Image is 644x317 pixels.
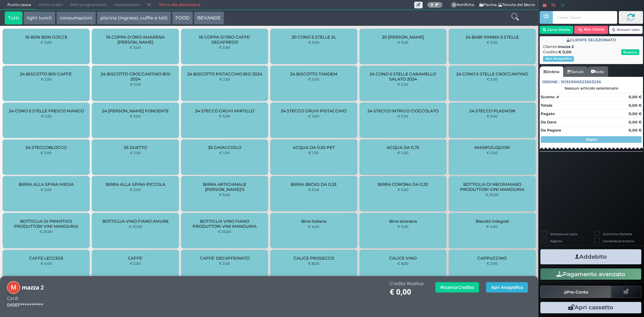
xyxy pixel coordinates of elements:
small: € 3,00 [487,40,498,44]
span: CLIENTE SELEZIONATO [567,37,616,43]
span: BOTTIGLIA VINO FIANO AMURE [102,219,169,224]
span: 24 STECCO GRUVI MIRTILLO [195,108,254,113]
button: Apri cassetto [540,302,641,313]
span: Ordine : [542,79,560,85]
span: 24 BISCOTTO CROCCANTINO BIS! 2024 [98,71,173,82]
strong: 0,00 € [629,95,642,99]
small: € 5,00 [487,151,498,155]
span: BOTTIGLIA DI NEGRAMARO PRODUTTORI VINI MANDURIA [454,182,530,192]
span: 24 BISCOTTO TANDEM [290,71,337,76]
span: 24 STECCO GRUVI PISTACCHIO [281,108,346,113]
a: Torna alla dashboard [155,0,204,10]
a: Note [587,66,608,77]
div: Credito: [543,49,639,55]
span: 0 [451,2,457,8]
span: Ultimi ordini [35,0,66,10]
span: Punto cassa [4,0,35,10]
button: Addebito [540,249,641,264]
button: piscina (ingressi, cuffie e teli) [97,11,171,25]
label: Stampa una copia [550,232,577,236]
small: € 25,00 [486,193,499,197]
input: Codice Cliente [553,11,617,24]
strong: Segue [586,137,597,142]
span: CAPPUCCINO [477,256,507,261]
b: 0 [431,2,433,7]
span: 16 COPPA D'ORO AMARENA [PERSON_NAME] [98,35,173,45]
span: 16 COPPA D'ORO CAFFE' SEGAFREDO [187,35,262,45]
span: 24 STECCO PLASMON [469,108,515,113]
span: Birra straniera [389,219,417,224]
label: Asporto [550,239,562,243]
button: Pagamento avanzato [540,268,641,280]
small: € 2,00 [397,151,409,155]
span: 20 CONO 5 STELLE XL [291,35,336,40]
small: € 2,50 [130,151,141,155]
strong: 0,00 € [629,128,642,133]
small: € 3,00 [487,114,498,118]
button: Ricarica Credito [435,282,479,293]
small: € 2,50 [41,77,52,81]
small: € 3,00 [308,77,319,81]
small: € 4,00 [486,224,498,228]
button: Cerca Cliente [540,26,574,34]
small: € 1,50 [309,151,319,155]
small: € 25,00 [218,229,231,233]
span: BIRRA ALLA SPINA MEDIA [19,182,74,187]
strong: € 0,00 [558,50,572,54]
small: € 25,00 [40,229,53,233]
small: € 6,00 [219,193,230,197]
span: 24 BISCOTTO PISTACCHIO BIS! 2024 [187,71,262,76]
span: CAFFE' DECAFFEINATO [200,256,250,261]
small: € 5,00 [397,188,409,192]
small: € 3,00 [487,261,498,265]
div: Nessun articolo selezionato [540,86,643,91]
button: Ricarica [621,49,639,55]
strong: Sconto [541,94,554,100]
small: € 2,50 [487,77,497,81]
span: BIRRA BECKS DA 0,33 [291,182,336,187]
button: Apri Anagrafica [543,56,574,62]
strong: Totale [541,103,552,108]
span: 24 [PERSON_NAME] FONDENTE [102,108,169,113]
small: € 2,00 [219,261,230,265]
strong: Da Pagare [541,128,561,133]
b: mazza 2 [558,44,574,49]
button: light lunch [23,11,55,25]
span: Impostazioni [111,0,143,10]
small: € 3,00 [308,114,319,118]
strong: 0,00 € [629,120,642,124]
span: BIRRA ARTIGIANALE [PERSON_NAME]'S [187,182,262,192]
small: € 2,50 [397,114,408,118]
button: Tutti [5,11,22,25]
span: Birra Italiana [301,219,326,224]
small: € 3,00 [130,188,141,192]
button: BEVANDE [194,11,224,25]
small: € 2,50 [41,114,52,118]
button: Apri Anagrafica [486,282,528,293]
strong: Pagato [541,111,555,116]
small: € 5,00 [41,188,52,192]
small: € 3,00 [219,45,230,49]
span: 16 BON BON GOCCE [25,35,67,40]
span: 24 STECCO INTRIGO CIOCCOLATO [367,108,439,113]
small: € 2,50 [219,77,230,81]
h4: Card: [7,296,19,301]
span: ACQUA DA 0,50 PET [293,145,335,150]
small: € 5,00 [397,224,409,228]
span: 24 BABY PANNA 5 STELLE [466,35,519,40]
span: 24 STECCOBLOCCO [25,145,67,150]
span: CALICE PROSECCO [293,256,334,261]
span: BIRRA CORONA DA 0,33 [378,182,428,187]
span: BOTTIGLIA DI PRIMITIVO PRODUTTORI VINI MANDURIA [8,219,84,229]
button: Rimuovi tutto [609,26,643,34]
span: BOTTIGLIA VINO FIANO PRODUTTORI VINI MANDURIA [187,219,262,229]
small: € 3,00 [41,151,52,155]
button: consumazioni [56,11,96,25]
small: € 4,00 [308,224,319,228]
small: € 3,00 [41,40,52,44]
small: € 8,00 [308,261,319,265]
span: 101359106323603236 [561,79,601,85]
span: 24 CONO 5 STELLE FRESCO MANGO [9,108,84,113]
strong: Da Dare [541,120,556,124]
small: € 2,50 [397,82,408,86]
